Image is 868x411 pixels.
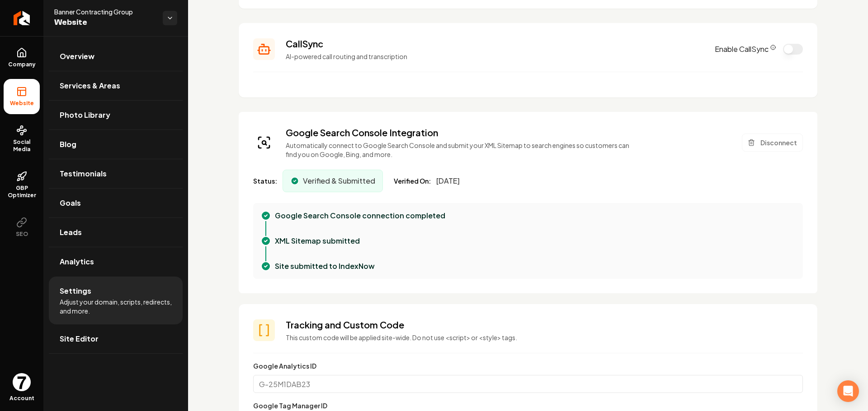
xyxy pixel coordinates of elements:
[286,319,803,331] h3: Tracking and Custom Code
[49,247,183,276] a: Analytics
[770,45,776,50] button: CallSync Info
[436,175,460,186] span: [DATE]
[49,324,183,353] a: Site Editor
[54,7,156,16] span: Banner Contracting Group
[60,110,110,120] span: Photo Library
[253,375,803,393] input: G-25M1DAB23
[253,402,327,410] label: Google Tag Manager ID
[5,61,39,68] span: Company
[60,297,172,315] span: Adjust your domain, scripts, redirects, and more.
[286,141,636,159] p: Automatically connect to Google Search Console and submit your XML Sitemap to search engines so c...
[286,333,803,342] p: This custom code will be applied site-wide. Do not use <script> or <style> tags.
[60,198,81,208] span: Goals
[286,37,704,50] h3: CallSync
[60,286,91,296] span: Settings
[4,118,40,160] a: Social Media
[275,210,445,221] p: Google Search Console connection completed
[286,52,704,61] p: AI-powered call routing and transcription
[49,218,183,247] a: Leads
[60,80,120,91] span: Services & Areas
[4,185,40,199] span: GBP Optimizer
[742,134,803,152] button: Disconnect
[715,44,776,55] label: Enable CallSync
[12,231,32,238] span: SEO
[13,373,31,391] img: GA - Master Analytics 7 Crane
[49,101,183,129] a: Photo Library
[60,51,94,62] span: Overview
[14,11,30,25] img: Rebolt Logo
[303,175,375,186] span: Verified & Submitted
[49,42,183,71] a: Overview
[275,261,375,272] p: Site submitted to IndexNow
[286,126,636,139] h3: Google Search Console Integration
[253,176,277,185] span: Status:
[4,210,40,245] button: SEO
[13,373,31,391] button: Open user button
[275,236,360,246] p: XML Sitemap submitted
[60,227,82,238] span: Leads
[4,40,40,75] a: Company
[6,100,38,107] span: Website
[49,159,183,188] a: Testimonials
[60,168,107,179] span: Testimonials
[60,256,94,267] span: Analytics
[394,176,431,185] span: Verified On:
[837,380,859,402] div: Open Intercom Messenger
[9,395,34,402] span: Account
[49,189,183,217] a: Goals
[54,16,156,29] span: Website
[49,130,183,159] a: Blog
[4,139,40,153] span: Social Media
[253,362,316,370] label: Google Analytics ID
[4,164,40,206] a: GBP Optimizer
[60,139,76,150] span: Blog
[60,333,99,344] span: Site Editor
[49,71,183,100] a: Services & Areas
